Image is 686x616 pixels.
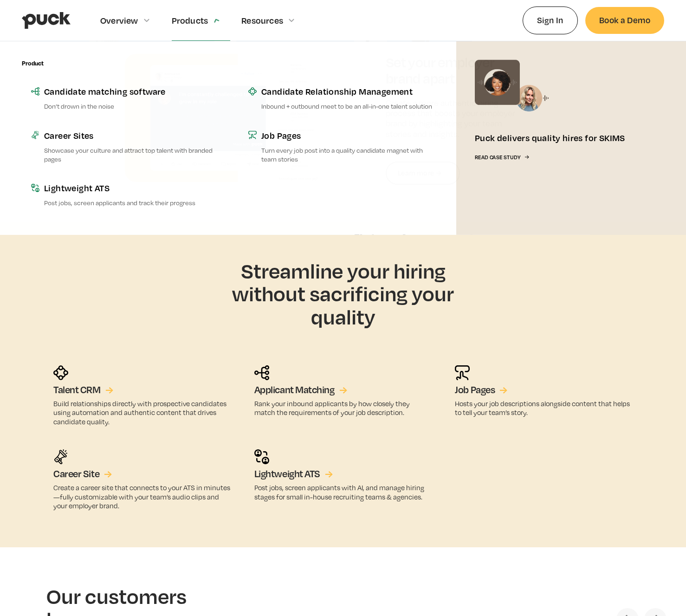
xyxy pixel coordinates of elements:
div: Resources [241,15,283,26]
a: Book a Demo [585,7,664,33]
h2: Streamline your hiring without sacrificing your quality [206,259,480,328]
p: Inbound + outbound meet to be an all-in-one talent solution [261,102,438,110]
p: Build relationships directly with prospective candidates using automation and authentic content t... [53,399,231,426]
a: Career SitesShowcase your culture and attract top talent with branded pages [22,120,230,172]
h5: Lightweight ATS [254,468,320,480]
a: Candidate Relationship ManagementInbound + outbound meet to be an all-in-one talent solution [239,76,447,120]
p: Showcase your culture and attract top talent with branded pages [44,145,220,163]
h5: Job Pages [455,384,495,396]
a: Candidate matching softwareDon’t drown in the noise [22,76,230,120]
div: Job Pages [261,129,438,141]
a: Job PagesTurn every job post into a quality candidate magnet with team stories [239,120,447,172]
a: Career Site→ [53,468,112,480]
div: → [104,468,112,480]
div: Products [172,15,208,26]
p: Post jobs, screen applicants with AI, and manage hiring stages for small in-house recruiting team... [254,483,432,501]
p: Turn every job post into a quality candidate magnet with team stories [261,145,438,163]
a: Lightweight ATS→ [254,468,333,480]
p: Don’t drown in the noise [44,102,220,110]
div: Career Sites [44,129,220,141]
div: → [339,384,347,396]
div: → [499,384,507,396]
p: Create a career site that connects to your ATS in minutes—fully customizable with your team’s aud... [53,483,231,510]
div: Product [22,60,44,67]
a: Puck delivers quality hires for SKIMSRead Case Study [456,41,664,235]
div: Puck delivers quality hires for SKIMS [475,132,625,143]
div: → [105,384,113,396]
h5: Talent CRM [53,384,101,396]
p: Rank your inbound applicants by how closely they match the requirements of your job description. [254,399,432,417]
a: Lightweight ATSPost jobs, screen applicants and track their progress [22,173,230,216]
div: Candidate Relationship Management [261,85,438,97]
a: Sign In [523,6,578,34]
a: Applicant Matching→ [254,384,347,396]
p: Post jobs, screen applicants and track their progress [44,198,220,207]
div: Lightweight ATS [44,182,220,194]
a: Job Pages→ [455,384,507,396]
div: Read Case Study [475,155,520,161]
a: Talent CRM→ [53,384,113,396]
div: → [325,468,333,480]
h5: Applicant Matching [254,384,335,396]
h5: Career Site [53,468,99,480]
div: Overview [100,15,138,26]
div: Candidate matching software [44,85,220,97]
p: Hosts your job descriptions alongside content that helps to tell your team’s story. [455,399,633,417]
